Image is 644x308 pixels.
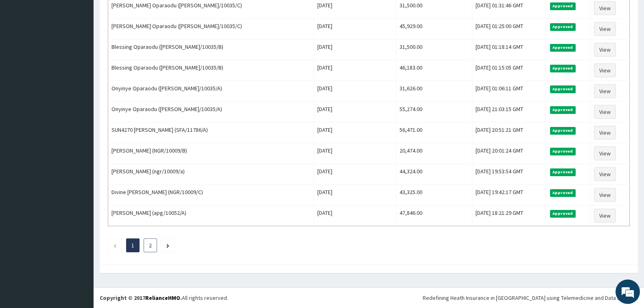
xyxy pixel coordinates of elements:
td: 46,183.00 [396,60,472,81]
td: [PERSON_NAME] Oparaodu ([PERSON_NAME]/10035/C) [108,19,314,39]
td: 31,500.00 [396,39,472,60]
span: Approved [550,148,576,155]
a: View [594,146,616,160]
td: [PERSON_NAME] (apg/10052/A) [108,205,314,226]
a: View [594,84,616,98]
a: Previous page [113,242,117,249]
td: [DATE] [314,19,396,39]
span: Approved [550,85,576,93]
td: [DATE] 01:06:11 GMT [472,81,546,102]
td: [PERSON_NAME] (ngr/10009/a) [108,164,314,185]
img: d_794563401_company_1708531726252_794563401 [15,41,33,61]
td: Onyinye Oparaodu ([PERSON_NAME]/10035/A) [108,81,314,102]
td: [DATE] 01:15:05 GMT [472,60,546,81]
td: Onyinye Oparaodu ([PERSON_NAME]/10035/A) [108,102,314,122]
td: [DATE] 19:53:54 GMT [472,164,546,185]
td: [DATE] [314,39,396,60]
footer: All rights reserved. [94,287,644,308]
span: Approved [550,127,576,134]
span: Approved [550,106,576,114]
td: 20,474.00 [396,143,472,164]
td: 31,626.00 [396,81,472,102]
td: [DATE] [314,122,396,143]
td: [DATE] [314,81,396,102]
span: Approved [550,189,576,197]
td: Divine [PERSON_NAME] (NGR/10009/C) [108,185,314,205]
span: Approved [550,44,576,51]
a: View [594,43,616,57]
textarea: Type your message and hit 'Enter' [4,222,155,251]
a: RelianceHMO [145,294,180,301]
span: Approved [550,65,576,72]
div: Chat with us now [42,46,137,56]
td: [DATE] 20:01:24 GMT [472,143,546,164]
a: Page 2 [149,242,152,249]
td: [DATE] [314,143,396,164]
span: We're online! [47,103,112,185]
td: 45,929.00 [396,19,472,39]
td: [DATE] 20:51:21 GMT [472,122,546,143]
td: [DATE] [314,185,396,205]
span: Approved [550,210,576,217]
td: [DATE] 01:25:00 GMT [472,19,546,39]
a: Next page [166,242,169,249]
td: 43,325.00 [396,185,472,205]
div: Redefining Heath Insurance in [GEOGRAPHIC_DATA] using Telemedicine and Data Science! [423,294,638,302]
td: [DATE] 21:03:15 GMT [472,102,546,122]
td: 47,846.00 [396,205,472,226]
td: SUN4270 [PERSON_NAME] (SFA/11786/A) [108,122,314,143]
a: View [594,1,616,15]
span: Approved [550,23,576,31]
a: View [594,105,616,119]
a: View [594,167,616,181]
td: [DATE] 19:42:17 GMT [472,185,546,205]
a: View [594,209,616,223]
td: [DATE] [314,60,396,81]
td: 55,274.00 [396,102,472,122]
td: 56,471.00 [396,122,472,143]
td: [DATE] [314,164,396,185]
span: Approved [550,168,576,176]
td: [DATE] [314,102,396,122]
strong: Copyright © 2017 . [100,294,182,301]
a: View [594,22,616,36]
a: View [594,188,616,202]
td: 44,324.00 [396,164,472,185]
td: [DATE] 18:21:29 GMT [472,205,546,226]
a: Page 1 is your current page [131,242,134,249]
td: Blessing Oparaodu ([PERSON_NAME]/10035/B) [108,60,314,81]
td: [DATE] 01:18:14 GMT [472,39,546,60]
a: View [594,126,616,140]
div: Minimize live chat window [133,4,153,24]
td: [DATE] [314,205,396,226]
td: Blessing Oparaodu ([PERSON_NAME]/10035/B) [108,39,314,60]
span: Approved [550,2,576,10]
td: [PERSON_NAME] (NGR/10009/B) [108,143,314,164]
a: View [594,63,616,77]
